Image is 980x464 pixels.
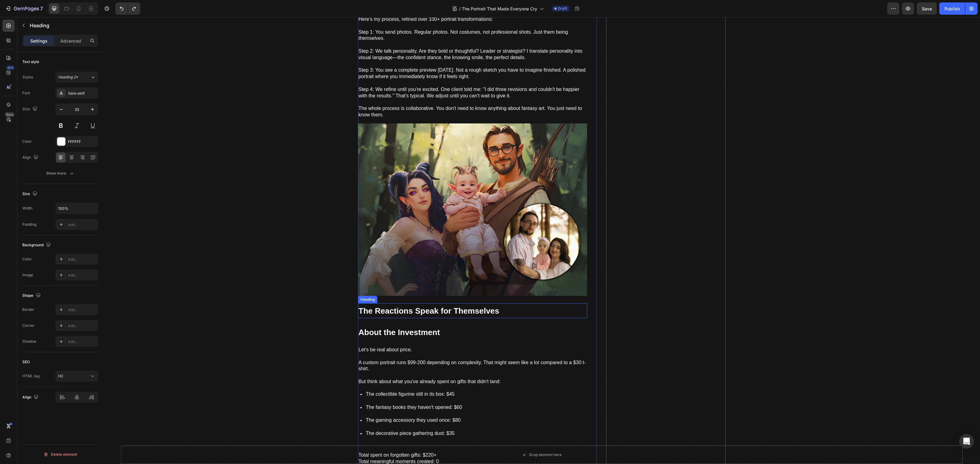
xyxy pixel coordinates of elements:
div: Add... [68,273,97,278]
div: Delete element [43,451,77,458]
div: Undo/Redo [115,2,140,15]
p: But think about what you've already spent on gifts that didn't land: [255,355,483,368]
div: Border [22,307,34,312]
p: A custom portrait runs $99-200 depending on complexity. That might seem like a lot compared to a ... [255,336,483,355]
div: Open Intercom Messenger [959,434,974,449]
button: H2 [55,371,98,382]
p: The whole process is collaborative. You don't need to know anything about fantasy art. You just n... [255,82,483,101]
div: Heading [256,280,273,285]
span: Heading 2* [58,74,78,80]
div: HTML tag [22,373,40,379]
button: Publish [939,2,965,15]
p: Step 3: You see a complete preview [DATE]. Not a rough sketch you have to imagine finished. A pol... [255,44,483,63]
div: SEO [22,359,30,365]
input: Auto [56,203,98,214]
div: Align [22,393,40,402]
div: Color [22,139,32,144]
div: Show more [46,170,75,176]
button: 7 [2,2,46,15]
div: Shadow [22,339,36,344]
div: Drop element here [426,435,458,440]
div: Image [22,272,33,278]
div: Add... [68,222,97,228]
div: Color [22,256,32,262]
button: Delete element [22,450,98,459]
div: Add... [68,307,97,313]
img: gempages_573182432874857697-dac45e87-c3ef-444e-aa82-15a091b1a5a1.webp [255,106,484,279]
p: 7 [40,5,43,12]
div: Sans-serif [68,91,97,96]
button: Heading 2* [55,72,98,83]
span: / [459,6,461,12]
strong: About the Investment [255,311,337,320]
p: Let's be real about price. [255,330,483,336]
p: Step 2: We talk personality. Are they bold or thoughtful? Leader or strategist? I translate perso... [255,25,483,43]
p: Step 1: You send photos. Regular photos. Not costumes, not professional shots. Just them being th... [255,6,483,25]
div: Size [22,105,39,113]
p: The collectible figurine still in its box: $45 [263,374,359,380]
p: Step 4: We refine until you're excited. One client told me: "I did three revisions and couldn't b... [255,63,483,82]
div: Add... [68,257,97,262]
div: Size [22,190,39,198]
span: Save [922,6,932,11]
span: H2 [58,374,63,378]
div: Publish [944,6,960,12]
strong: The Reactions Speak for Themselves [255,289,396,298]
p: The decorative piece gathering dust: $35 [263,413,359,420]
p: Settings [30,38,47,44]
div: Font [22,90,30,96]
div: Add... [68,339,97,345]
div: Align [22,153,40,162]
div: Beta [5,112,15,117]
div: Styles [22,74,33,80]
span: The Portrait That Made Everyone Cry [462,6,537,12]
div: Padding [22,222,36,227]
div: Add... [68,323,97,329]
p: The gaming accessory they used once: $80 [263,400,359,406]
button: Save [917,2,937,15]
p: Advanced [60,38,81,44]
iframe: Design area [103,17,980,464]
div: Background [22,241,52,249]
div: Width [22,206,32,211]
span: Draft [558,6,567,11]
div: Text style [22,59,39,65]
p: Heading [30,22,96,29]
button: Show more [22,168,98,179]
div: Corner [22,323,35,328]
p: The fantasy books they haven't opened: $60 [263,387,359,394]
div: FFFFFF [68,139,97,145]
div: 450 [6,65,15,70]
div: Shape [22,292,42,300]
